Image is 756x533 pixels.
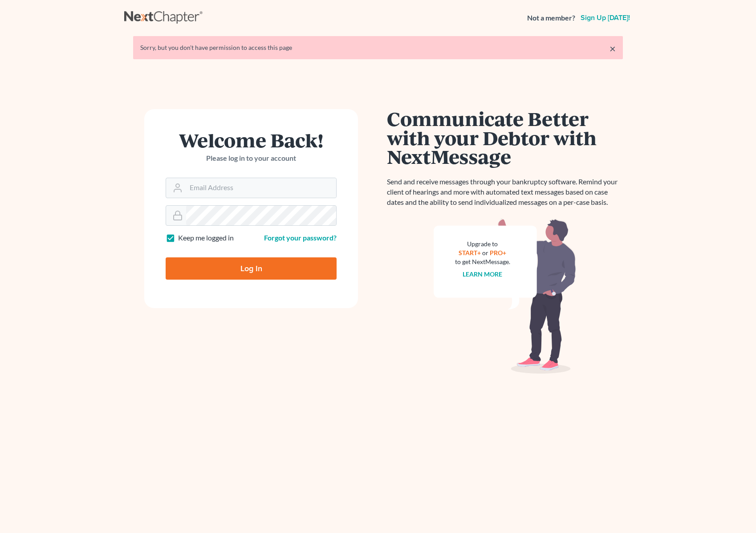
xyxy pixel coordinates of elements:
[459,249,481,256] a: START+
[483,249,489,256] span: or
[166,130,337,150] h1: Welcome Back!
[527,13,575,23] strong: Not a member?
[610,43,616,54] a: ×
[490,249,507,256] a: PRO+
[140,43,616,52] div: Sorry, but you don't have permission to access this page
[455,257,510,266] div: to get NextMessage.
[166,257,337,280] input: Log In
[186,178,336,198] input: Email Address
[178,233,234,243] label: Keep me logged in
[166,153,337,163] p: Please log in to your account
[264,233,337,242] a: Forgot your password?
[387,177,623,208] p: Send and receive messages through your bankruptcy software. Remind your client of hearings and mo...
[463,270,503,278] a: Learn more
[434,218,576,374] img: nextmessage_bg-59042aed3d76b12b5cd301f8e5b87938c9018125f34e5fa2b7a6b67550977c72.svg
[387,109,623,166] h1: Communicate Better with your Debtor with NextMessage
[455,240,510,248] div: Upgrade to
[579,14,632,21] a: Sign up [DATE]!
